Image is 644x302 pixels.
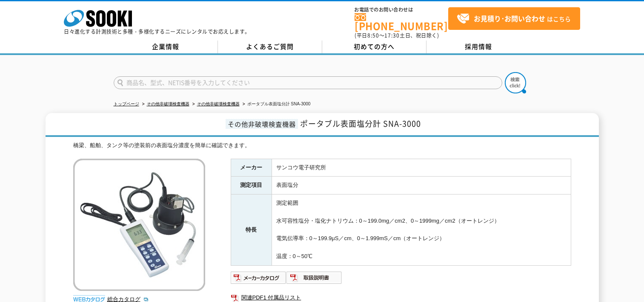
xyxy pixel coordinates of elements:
[114,76,502,89] input: 商品名、型式、NETIS番号を入力してください
[286,271,342,285] img: 取扱説明書
[505,72,526,93] img: btn_search.png
[231,271,286,285] img: メーカーカタログ
[367,32,379,39] span: 8:50
[231,195,272,266] th: 特長
[426,41,531,53] a: 採用情報
[448,7,580,30] a: お見積り･お問い合わせはこちら
[114,102,139,106] a: トップページ
[286,276,342,283] a: 取扱説明書
[384,32,400,39] span: 17:30
[457,12,571,25] span: はこちら
[474,13,545,23] strong: お見積り･お問い合わせ
[226,119,298,129] span: その他非破壊検査機器
[322,41,426,53] a: 初めての方へ
[355,13,448,31] a: [PHONE_NUMBER]
[272,177,571,195] td: 表面塩分
[147,102,189,106] a: その他非破壊検査機器
[73,159,205,291] img: ポータブル表面塩分計 SNA-3000
[218,41,322,53] a: よくあるご質問
[64,29,250,34] p: 日々進化する計測技術と多種・多様化するニーズにレンタルでお応えします。
[73,141,571,150] div: 橋梁、船舶、タンク等の塗装前の表面塩分濃度を簡単に確認できます。
[355,7,448,12] span: お電話でのお問い合わせは
[231,159,272,177] th: メーカー
[272,159,571,177] td: サンコウ電子研究所
[300,118,421,129] span: ポータブル表面塩分計 SNA-3000
[114,41,218,53] a: 企業情報
[241,100,311,109] li: ポータブル表面塩分計 SNA-3000
[197,102,240,106] a: その他非破壊検査機器
[231,177,272,195] th: 測定項目
[272,195,571,266] td: 測定範囲 水可容性塩分・塩化ナトリウム：0～199.0mg／cm2、0～1999mg／cm2（オートレンジ） 電気伝導率：0～199.9μS／cm、0～1.999mS／cm（オートレンジ） 温度...
[354,42,395,51] span: 初めての方へ
[231,276,286,283] a: メーカーカタログ
[355,32,439,39] span: (平日 ～ 土日、祝日除く)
